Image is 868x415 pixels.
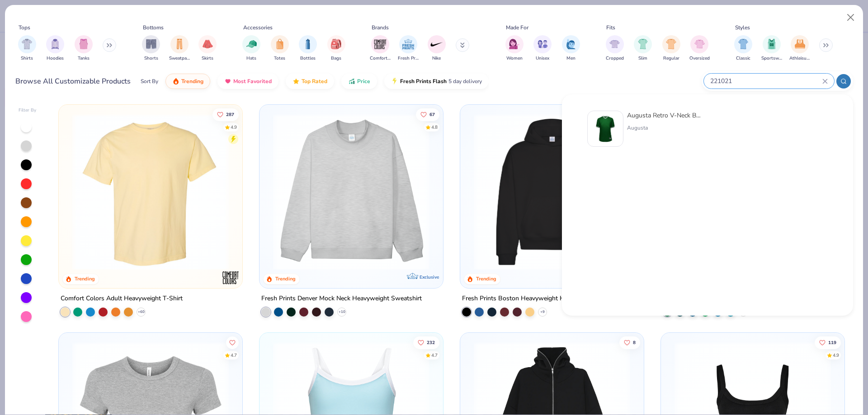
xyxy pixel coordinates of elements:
[22,39,32,49] img: Shirts Image
[562,35,580,62] button: filter button
[469,114,635,270] img: 91acfc32-fd48-4d6b-bdad-a4c1a30ac3fc
[709,76,822,86] input: Try "T-Shirt"
[242,35,260,62] div: filter for Hats
[327,35,345,62] div: filter for Bags
[299,35,317,62] div: filter for Bottles
[634,35,652,62] button: filter button
[842,9,859,26] button: Close
[226,336,239,349] button: Like
[370,35,391,62] button: filter button
[169,35,190,62] button: filter button
[761,55,782,62] span: Sportswear
[398,35,419,62] div: filter for Fresh Prints
[509,39,519,49] img: Women Image
[606,35,624,62] button: filter button
[19,23,30,32] div: Tops
[833,352,839,359] div: 4.9
[370,55,391,62] span: Comfort Colors
[398,35,419,62] button: filter button
[146,39,156,49] img: Shorts Image
[761,35,782,62] div: filter for Sportswear
[429,112,435,117] span: 67
[609,39,620,49] img: Cropped Image
[327,35,345,62] button: filter button
[689,55,710,62] span: Oversized
[540,309,545,315] span: + 9
[50,39,60,49] img: Hoodies Image
[506,23,528,32] div: Made For
[341,74,377,89] button: Price
[261,293,422,304] div: Fresh Prints Denver Mock Neck Heavyweight Sweatshirt
[213,108,239,121] button: Like
[606,35,624,62] div: filter for Cropped
[243,23,273,32] div: Accessories
[398,55,419,62] span: Fresh Prints
[303,39,313,49] img: Bottles Image
[292,78,300,85] img: TopRated.gif
[536,55,549,62] span: Unisex
[815,336,841,349] button: Like
[141,77,158,85] div: Sort By
[47,55,64,62] span: Hoodies
[357,78,370,85] span: Price
[271,35,289,62] button: filter button
[331,39,341,49] img: Bags Image
[767,39,777,49] img: Sportswear Image
[246,55,256,62] span: Hats
[761,35,782,62] button: filter button
[662,35,680,62] div: filter for Regular
[562,35,580,62] div: filter for Men
[432,55,441,62] span: Nike
[143,23,164,32] div: Bottoms
[789,35,810,62] div: filter for Athleisure
[175,39,184,49] img: Sweatpants Image
[21,55,33,62] span: Shirts
[68,114,233,270] img: 029b8af0-80e6-406f-9fdc-fdf898547912
[427,340,435,345] span: 232
[430,37,443,51] img: Nike Image
[662,35,680,62] button: filter button
[566,55,576,62] span: Men
[373,37,387,51] img: Comfort Colors Image
[413,336,439,349] button: Like
[269,114,434,270] img: f5d85501-0dbb-4ee4-b115-c08fa3845d83
[533,35,552,62] div: filter for Unisex
[19,107,37,114] div: Filter By
[735,23,750,32] div: Styles
[181,78,203,85] span: Trending
[384,74,489,89] button: Fresh Prints Flash5 day delivery
[462,293,580,304] div: Fresh Prints Boston Heavyweight Hoodie
[633,340,636,345] span: 8
[233,78,272,85] span: Most Favorited
[242,35,260,62] button: filter button
[738,39,749,49] img: Classic Image
[434,114,599,270] img: a90f7c54-8796-4cb2-9d6e-4e9644cfe0fe
[299,35,317,62] button: filter button
[217,74,278,89] button: Most Favorited
[203,39,213,49] img: Skirts Image
[795,39,805,49] img: Athleisure Image
[431,352,438,359] div: 4.7
[274,55,285,62] span: Totes
[734,35,752,62] button: filter button
[606,55,624,62] span: Cropped
[391,78,398,85] img: flash.gif
[138,309,145,315] span: + 60
[75,35,93,62] div: filter for Tanks
[428,35,446,62] div: filter for Nike
[339,309,345,315] span: + 10
[634,35,652,62] div: filter for Slim
[538,39,548,49] img: Unisex Image
[79,39,89,49] img: Tanks Image
[627,124,703,132] div: Augusta
[46,35,64,62] button: filter button
[400,78,447,85] span: Fresh Prints Flash
[226,112,235,117] span: 287
[505,35,524,62] div: filter for Women
[271,35,289,62] div: filter for Totes
[78,55,90,62] span: Tanks
[198,35,217,62] button: filter button
[591,115,619,143] img: bd841bdf-fb10-4456-86b0-19c9ad855866
[638,55,647,62] span: Slim
[694,39,705,49] img: Oversized Image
